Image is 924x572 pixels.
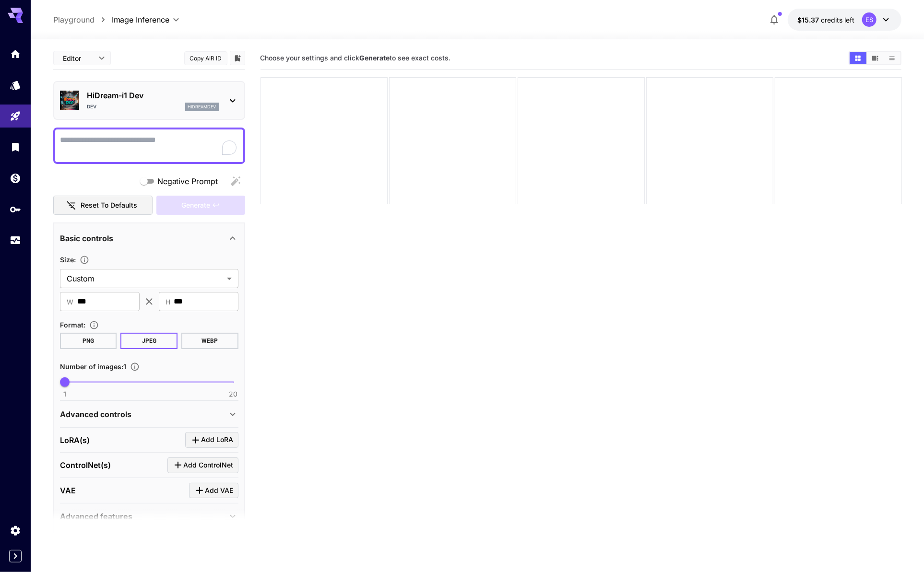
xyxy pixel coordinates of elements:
div: Advanced features [60,505,238,528]
b: Generate [360,54,390,62]
button: Expand sidebar [9,550,22,562]
textarea: To enrich screen reader interactions, please activate Accessibility in Grammarly extension settings [60,134,238,157]
div: Home [10,48,21,60]
div: Advanced controls [60,403,238,426]
button: Copy AIR ID [184,51,227,65]
button: Add to library [233,52,242,64]
div: Wallet [10,172,21,184]
button: Adjust the dimensions of the generated image by specifying its width and height in pixels, or sel... [76,255,93,265]
span: Image Inference [112,14,170,25]
span: 20 [229,389,238,399]
p: Basic controls [60,233,113,244]
p: Dev [87,103,96,110]
span: Add LoRA [201,434,234,446]
button: $15.36568ES [788,9,901,31]
button: WEBP [181,333,238,349]
div: Library [10,141,21,153]
div: Playground [10,110,21,122]
button: PNG [60,333,117,349]
div: API Keys [10,203,21,215]
button: Show images in video view [867,52,884,64]
div: ES [862,12,877,27]
div: Models [10,79,21,91]
span: $15.37 [797,16,821,24]
span: Number of images : 1 [60,362,126,371]
span: Negative Prompt [157,175,218,187]
button: Show images in grid view [850,52,866,64]
div: Show images in grid viewShow images in video viewShow images in list view [849,51,901,65]
button: Click to add VAE [189,483,238,499]
span: W [67,296,73,307]
span: Editor [63,53,93,63]
div: Basic controls [60,227,238,250]
span: H [166,296,170,307]
p: VAE [60,485,76,496]
p: hidreamdev [188,104,216,110]
nav: breadcrumb [53,14,112,25]
span: Format : [60,321,85,329]
button: Click to add ControlNet [167,457,238,473]
p: ControlNet(s) [60,459,111,471]
iframe: Chat Widget [876,526,924,572]
button: Click to add LoRA [185,432,238,448]
span: Custom [67,273,223,284]
span: credits left [821,16,854,24]
span: Add VAE [205,485,234,497]
p: HiDream-i1 Dev [87,90,219,101]
button: Reset to defaults [53,196,153,215]
p: Advanced controls [60,409,131,420]
button: Choose the file format for the output image. [85,320,103,330]
div: HiDream-i1 DevDevhidreamdev [60,86,238,115]
span: Size : [60,256,76,264]
div: Settings [10,525,21,537]
span: Add ControlNet [184,459,234,471]
span: 1 [63,389,66,399]
div: $15.36568 [797,15,854,25]
button: Specify how many images to generate in a single request. Each image generation will be charged se... [126,362,143,372]
button: JPEG [120,333,178,349]
a: Playground [53,14,95,25]
button: Show images in list view [884,52,900,64]
div: Usage [10,234,21,246]
p: LoRA(s) [60,434,90,446]
span: Choose your settings and click to see exact costs. [261,54,451,62]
